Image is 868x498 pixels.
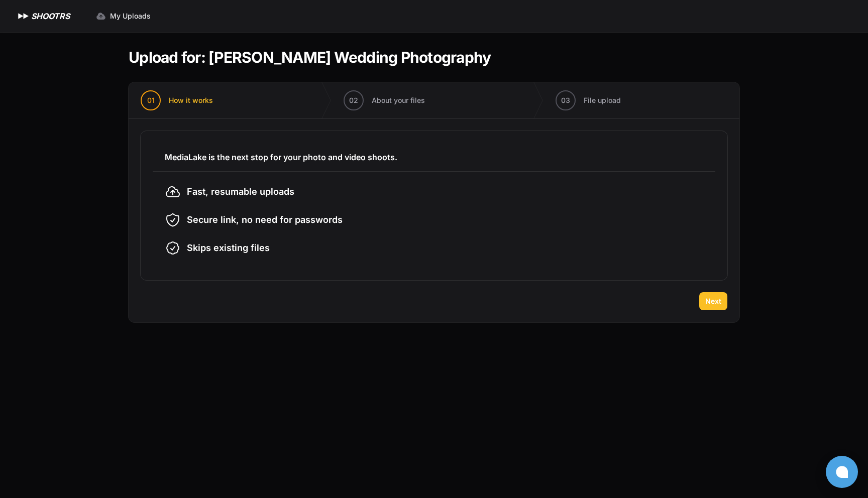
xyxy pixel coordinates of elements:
[705,296,721,306] span: Next
[187,213,343,227] span: Secure link, no need for passwords
[561,95,570,105] span: 03
[332,82,437,118] button: 02 About your files
[699,292,727,310] button: Next
[187,241,270,255] span: Skips existing files
[544,82,633,118] button: 03 File upload
[110,11,151,21] span: My Uploads
[129,48,491,66] h1: Upload for: [PERSON_NAME] Wedding Photography
[129,82,225,118] button: 01 How it works
[187,185,294,199] span: Fast, resumable uploads
[90,7,157,25] a: My Uploads
[31,10,70,22] h1: SHOOTRS
[165,151,703,163] h3: MediaLake is the next stop for your photo and video shoots.
[826,456,858,488] button: Open chat window
[349,95,358,105] span: 02
[169,95,213,105] span: How it works
[16,10,70,22] a: SHOOTRS SHOOTRS
[372,95,425,105] span: About your files
[584,95,621,105] span: File upload
[16,10,31,22] img: SHOOTRS
[147,95,155,105] span: 01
